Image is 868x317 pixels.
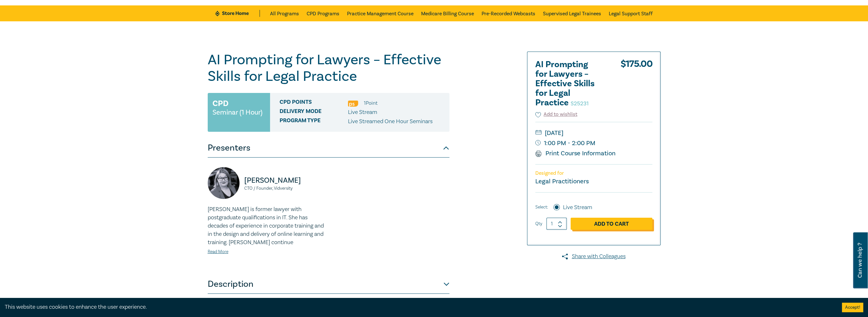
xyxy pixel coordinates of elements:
[535,149,616,158] a: Print Course Information
[621,60,652,111] div: $ 175.00
[280,99,348,107] span: CPD Points
[347,5,413,21] a: Practice Management Course
[571,100,589,107] small: S25231
[208,167,240,199] img: https://s3.ap-southeast-2.amazonaws.com/leo-cussen-store-production-content/Contacts/Natalie%20Wi...
[208,205,325,247] p: [PERSON_NAME] is former lawyer with postgraduate qualifications in IT. She has decades of experie...
[543,5,601,21] a: Supervised Legal Trainees
[244,175,325,186] p: [PERSON_NAME]
[535,170,652,176] p: Designed for
[212,98,228,109] h3: CPD
[270,5,299,21] a: All Programs
[546,218,567,230] input: 1
[208,138,449,158] button: Presenters
[280,117,348,126] span: Program type
[5,303,832,311] div: This website uses cookies to enhance the user experience.
[609,5,653,21] a: Legal Support Staff
[857,236,863,285] span: Can we help ?
[482,5,535,21] a: Pre-Recorded Webcasts
[527,252,661,261] a: Share with Colleagues
[563,203,592,212] label: Live Stream
[535,177,589,186] small: Legal Practitioners
[535,111,578,118] button: Add to wishlist
[535,204,548,211] span: Select:
[212,109,262,116] small: Seminar (1 Hour)
[307,5,339,21] a: CPD Programs
[535,128,652,138] small: [DATE]
[348,101,358,107] img: Professional Skills
[208,275,449,294] button: Description
[215,10,260,17] a: Store Home
[842,303,863,312] button: Accept cookies
[571,218,652,230] a: Add to Cart
[535,220,542,227] label: Qty
[348,117,433,126] p: Live Streamed One Hour Seminars
[364,99,378,107] li: 1 Point
[348,109,377,116] span: Live Stream
[535,138,652,148] small: 1:00 PM - 2:00 PM
[280,108,348,116] span: Delivery Mode
[208,52,449,85] h1: AI Prompting for Lawyers – Effective Skills for Legal Practice
[535,60,605,108] h2: AI Prompting for Lawyers – Effective Skills for Legal Practice
[421,5,474,21] a: Medicare Billing Course
[244,186,325,191] small: CTO / Founder, Vidversity
[208,249,228,255] a: Read More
